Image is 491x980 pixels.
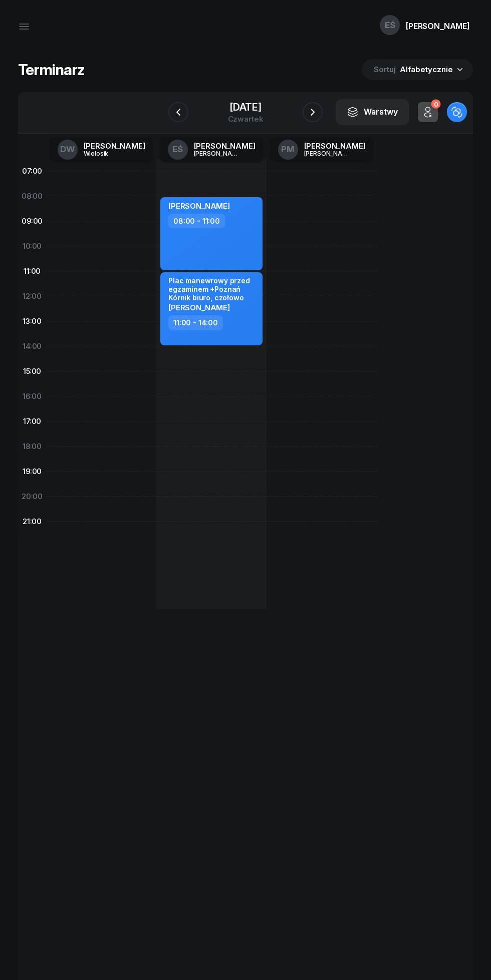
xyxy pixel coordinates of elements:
div: 11:00 [18,259,46,284]
div: czwartek [228,115,264,123]
div: 19:00 [18,459,46,484]
div: 15:00 [18,359,46,384]
div: 08:00 [18,184,46,209]
span: PM [281,145,295,154]
button: 0 [418,102,438,122]
div: 12:00 [18,284,46,309]
span: EŚ [385,21,395,30]
div: 20:00 [18,484,46,509]
div: 18:00 [18,434,46,459]
div: [PERSON_NAME] [304,150,352,157]
div: 13:00 [18,309,46,334]
div: 21:00 [18,509,46,534]
div: [PERSON_NAME] [84,142,145,150]
div: 09:00 [18,209,46,234]
div: [DATE] [228,102,264,112]
span: [PERSON_NAME] [168,201,230,211]
button: Warstwy [336,99,409,125]
span: [PERSON_NAME] [168,303,230,312]
h1: Terminarz [18,61,85,79]
div: [PERSON_NAME] [406,22,470,30]
div: Plac manewrowy przed egzaminem +Poznań Kórnik biuro, czołowo [168,276,257,302]
a: DW[PERSON_NAME]Wielosik [50,137,153,163]
div: 16:00 [18,384,46,409]
div: 10:00 [18,234,46,259]
span: Sortuj [374,63,398,76]
div: 14:00 [18,334,46,359]
div: 0 [431,100,440,109]
div: 07:00 [18,159,46,184]
span: EŚ [172,145,183,154]
div: 11:00 - 14:00 [168,315,223,330]
div: Warstwy [347,106,398,119]
div: [PERSON_NAME] [194,142,256,150]
div: 17:00 [18,409,46,434]
span: DW [60,145,75,154]
div: [PERSON_NAME] [194,150,242,157]
span: Alfabetycznie [400,65,453,74]
button: Sortuj Alfabetycznie [362,59,473,80]
div: [PERSON_NAME] [304,142,366,150]
a: PM[PERSON_NAME][PERSON_NAME] [270,137,374,163]
a: EŚ[PERSON_NAME][PERSON_NAME] [160,137,264,163]
div: 08:00 - 11:00 [168,214,225,228]
div: Wielosik [84,150,132,157]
